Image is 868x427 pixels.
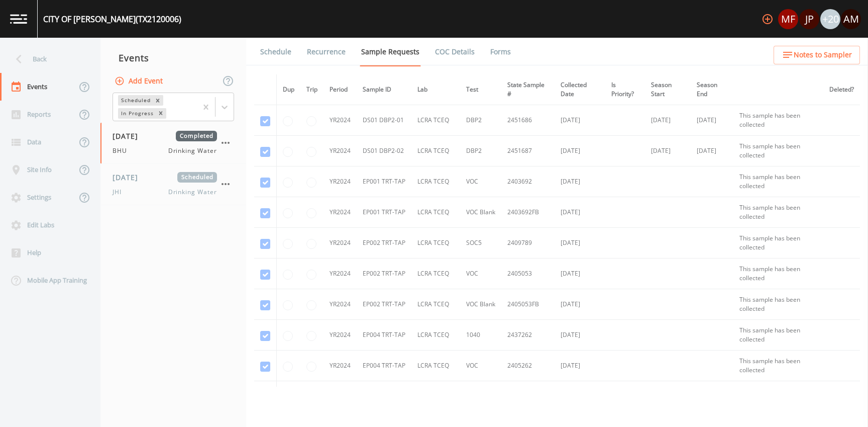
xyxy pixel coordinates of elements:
td: [DATE] [691,105,733,136]
div: +20 [820,9,840,29]
td: YR2024 [323,289,357,320]
a: Sample Requests [360,38,421,66]
td: VOC [460,166,501,197]
td: 2405262FB [501,381,555,412]
td: LCRA TCEQ [411,351,460,381]
span: Scheduled [177,172,217,183]
td: VOC [460,259,501,289]
td: EP004 TRT-TAP [357,320,411,351]
td: LCRA TCEQ [411,105,460,136]
td: YR2024 [323,320,357,351]
td: EP002 TRT-TAP [357,289,411,320]
td: LCRA TCEQ [411,381,460,412]
td: YR2024 [323,259,357,289]
a: Recurrence [305,38,347,66]
div: CITY OF [PERSON_NAME] (TX2120006) [43,13,181,25]
th: Season End [691,74,733,105]
span: [DATE] [113,172,145,183]
th: Dup [277,74,301,105]
th: Collected Date [555,74,605,105]
td: 2451686 [501,105,555,136]
td: 2437262 [501,320,555,351]
th: State Sample # [501,74,555,105]
td: 2403692FB [501,197,555,228]
td: This sample has been collected [733,351,823,381]
th: Sample ID [357,74,411,105]
td: YR2024 [323,105,357,136]
td: This sample has been collected [733,320,823,351]
td: YR2024 [323,228,357,259]
div: Events [100,45,246,70]
td: 2403692 [501,166,555,197]
td: YR2024 [323,136,357,166]
a: Schedule [259,38,293,66]
td: EP002 TRT-TAP [357,259,411,289]
td: EP001 TRT-TAP [357,197,411,228]
button: Add Event [113,72,167,91]
td: This sample has been collected [733,105,823,136]
td: VOC [460,351,501,381]
div: JP [799,9,819,29]
td: [DATE] [555,320,605,351]
img: logo [10,14,27,24]
td: [DATE] [555,197,605,228]
div: Joshua gere Paul [799,9,820,29]
th: Test [460,74,501,105]
button: Notes to Sampler [774,46,860,64]
td: DBP2 [460,105,501,136]
th: Lab [411,74,460,105]
td: 2405053FB [501,289,555,320]
th: Deleted? [823,74,860,105]
td: This sample has been collected [733,289,823,320]
td: [DATE] [555,259,605,289]
td: YR2024 [323,381,357,412]
td: LCRA TCEQ [411,320,460,351]
td: EP002 TRT-TAP [357,228,411,259]
td: [DATE] [555,166,605,197]
td: [DATE] [555,136,605,166]
td: 2451687 [501,136,555,166]
div: Mike Franklin [778,9,799,29]
a: [DATE]ScheduledJHIDrinking Water [100,164,246,205]
td: DS01 DBP2-01 [357,105,411,136]
td: EP004 TRT-TAP [357,351,411,381]
td: LCRA TCEQ [411,197,460,228]
td: YR2024 [323,197,357,228]
td: EP004 TRT-TAP [357,381,411,412]
td: This sample has been collected [733,197,823,228]
td: YR2024 [323,351,357,381]
td: [DATE] [555,351,605,381]
div: Scheduled [118,95,152,106]
th: Is Priority? [605,74,645,105]
span: [DATE] [113,131,145,141]
td: 2405262 [501,351,555,381]
span: Drinking Water [168,146,217,155]
td: SOC5 [460,228,501,259]
td: This sample has been collected [733,259,823,289]
td: [DATE] [555,381,605,412]
td: LCRA TCEQ [411,166,460,197]
td: LCRA TCEQ [411,136,460,166]
div: Remove In Progress [155,108,166,119]
td: [DATE] [555,228,605,259]
td: VOC Blank [460,381,501,412]
div: In Progress [118,108,155,119]
th: Period [323,74,357,105]
td: VOC Blank [460,197,501,228]
div: AM [841,9,861,29]
a: [DATE]CompletedBHUDrinking Water [100,123,246,164]
td: 2405053 [501,259,555,289]
td: [DATE] [555,105,605,136]
a: COC Details [433,38,476,66]
td: [DATE] [645,105,690,136]
td: [DATE] [555,289,605,320]
div: MF [778,9,798,29]
td: This sample has been collected [733,166,823,197]
td: [DATE] [645,136,690,166]
td: [DATE] [691,136,733,166]
span: Completed [176,131,217,141]
span: JHI [113,188,128,197]
td: EP001 TRT-TAP [357,166,411,197]
td: DBP2 [460,136,501,166]
td: LCRA TCEQ [411,289,460,320]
